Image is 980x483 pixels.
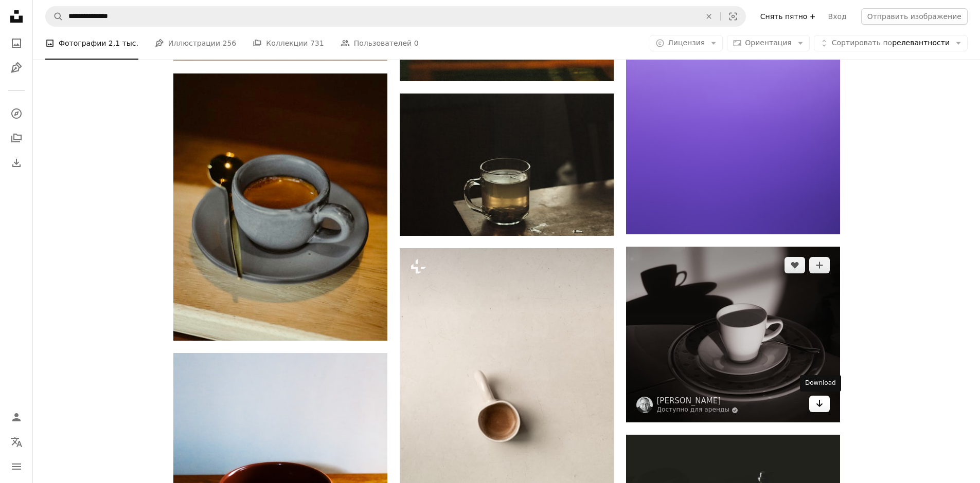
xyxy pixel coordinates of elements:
a: Войдите в систему / Зарегистрируйтесь [6,407,27,428]
ya-tr-span: Вход [828,12,847,21]
button: Очистить [698,7,720,26]
a: Иллюстрации 256 [155,27,236,60]
button: Лицензия [650,35,723,51]
a: Снять пятно + [754,8,822,25]
button: Нравится [785,257,805,273]
a: кружка из прозрачного стекла с коричневой жидкостью [400,160,614,169]
form: Поиск визуальных элементов по всему сайту [45,6,746,27]
button: Добавить в коллекцию [809,257,830,273]
img: Фотография кружки с ложкой на блюдце и тарелке в оттенках серого [626,247,840,422]
button: Отправить изображение [861,8,968,25]
button: Поиск Unsplash [46,7,63,26]
ya-tr-span: Отправить изображение [867,12,961,21]
ya-tr-span: Доступно для аренды [657,406,730,414]
button: Меню [6,456,27,477]
a: Исследовать [6,103,27,124]
a: чашка кофе на столе [400,404,614,413]
ya-tr-span: Лицензия [668,39,705,47]
a: Скачать [809,396,830,412]
ya-tr-span: 731 [310,39,324,47]
button: Визуальный поиск [721,7,745,26]
a: чашка кофе на блюдце [173,202,387,211]
ya-tr-span: Снять пятно + [760,12,816,21]
ya-tr-span: Сортировать по [832,39,892,47]
ya-tr-span: [PERSON_NAME] [657,396,721,405]
img: чашка кофе на блюдце [173,73,387,341]
a: [PERSON_NAME] [657,396,739,406]
button: Ориентация [727,35,810,51]
a: Пользователей 0 [341,27,419,60]
ya-tr-span: Иллюстрации [168,38,220,49]
img: кружка из прозрачного стекла с коричневой жидкостью [400,94,614,236]
ya-tr-span: Коллекции [266,38,308,49]
a: Фотография кружки с ложкой на блюдце и тарелке в оттенках серого [626,330,840,339]
ya-tr-span: Ориентация [745,39,792,47]
a: Вход [822,8,853,25]
ya-tr-span: 256 [223,39,237,47]
a: Главная страница — Unplash [6,6,27,29]
button: Сортировать порелевантности [814,35,968,51]
button: Язык [6,432,27,452]
ya-tr-span: релевантности [892,39,950,47]
a: Доступно для аренды [657,406,739,414]
a: Коллекции 731 [253,27,324,60]
a: Фото [6,33,27,53]
ya-tr-span: 0 [414,39,419,47]
a: История загрузок [6,153,27,173]
img: Перейдите в профиль Бернарда Така [636,397,653,413]
a: Коллекции [6,128,27,148]
a: Иллюстрации [6,58,27,78]
div: Download [800,375,841,392]
ya-tr-span: Пользователей [354,38,412,49]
